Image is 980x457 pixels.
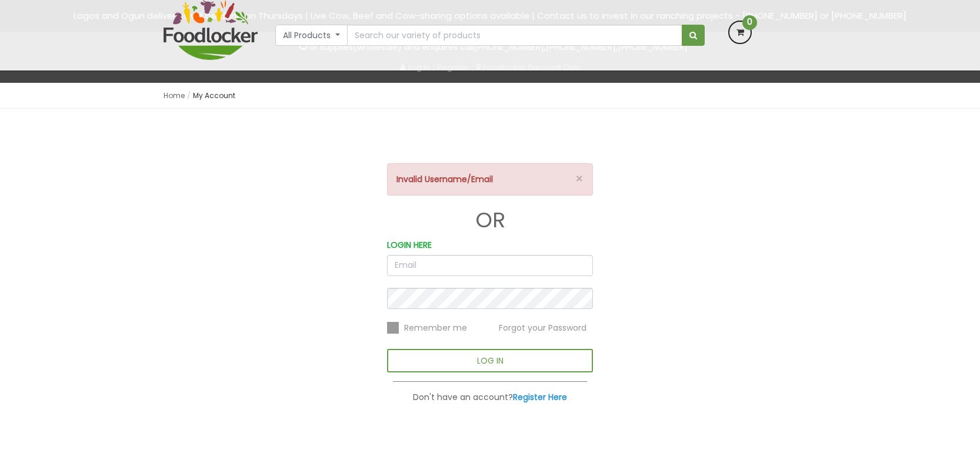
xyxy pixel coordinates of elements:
[387,255,593,276] input: Email
[387,238,432,252] label: LOGIN HERE
[347,25,682,46] input: Search our variety of products
[513,391,567,403] a: Register Here
[275,25,348,46] button: All Products
[404,321,467,333] span: Remember me
[499,321,586,333] a: Forgot your Password
[387,349,593,372] button: LOG IN
[742,15,757,30] span: 0
[396,173,493,185] strong: Invalid Username/Email
[387,209,593,232] h1: OR
[575,173,584,185] button: ×
[164,90,185,100] a: Home
[418,132,563,156] iframe: fb:login_button Facebook Social Plugin
[387,391,593,404] p: Don't have an account?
